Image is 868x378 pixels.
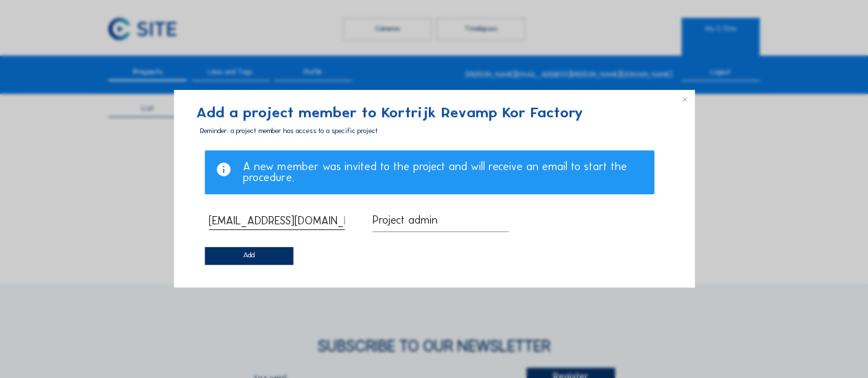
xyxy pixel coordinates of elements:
input: Enter an email address [209,211,345,229]
div: Add a project member to Kortrijk Revamp Kor Factory [183,99,685,128]
div: Reminder: a project member has access to a specific project [200,128,668,135]
i: info [215,161,232,178]
div: Project admin [373,209,509,231]
div: Project admin [373,214,438,226]
div: Add [204,247,293,265]
div: A new member was invited to the project and will receive an email to start the procedure. [243,161,644,183]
